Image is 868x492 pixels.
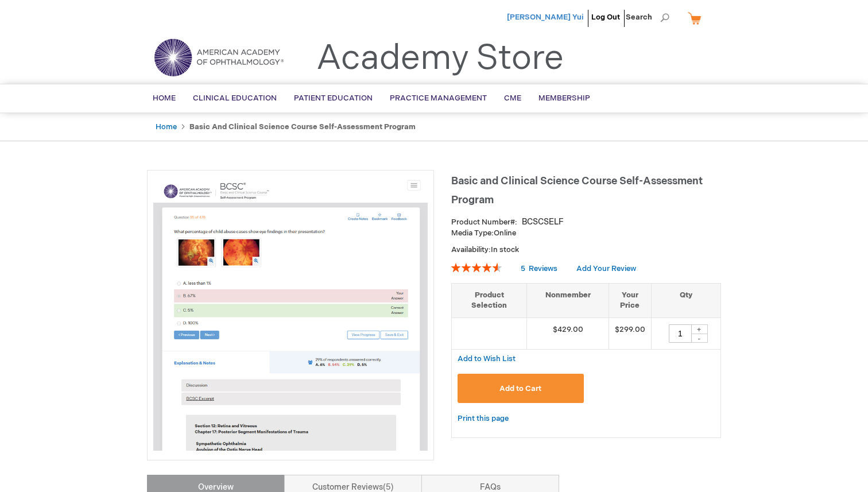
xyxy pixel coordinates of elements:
span: 5 [383,482,394,492]
th: Your Price [609,283,651,317]
button: Add to Cart [458,374,584,403]
span: Basic and Clinical Science Course Self-Assessment Program [451,175,703,206]
p: Availability: [451,245,721,255]
th: Nonmember [527,283,609,317]
a: 5 Reviews [521,264,559,273]
a: Add Your Review [576,264,636,273]
span: Add to Wish List [458,354,516,363]
span: Clinical Education [193,94,277,103]
input: Qty [669,324,692,343]
span: Practice Management [390,94,487,103]
span: CME [504,94,521,103]
th: Product Selection [452,283,527,317]
strong: Product Number [451,218,517,227]
span: Patient Education [294,94,373,103]
span: 5 [521,264,525,273]
strong: Basic and Clinical Science Course Self-Assessment Program [189,122,416,131]
span: Home [153,94,176,103]
a: [PERSON_NAME] Yui [507,13,584,22]
strong: Media Type: [451,228,494,238]
span: Membership [538,94,590,103]
a: Home [156,122,177,131]
td: $429.00 [527,317,609,349]
img: Basic and Clinical Science Course Self-Assessment Program [153,176,428,451]
p: Online [451,228,721,239]
div: + [691,324,708,334]
div: BCSCSELF [522,216,564,228]
a: Academy Store [316,38,564,79]
th: Qty [651,283,720,317]
span: In stock [491,245,519,254]
a: Log Out [591,13,620,22]
span: Add to Cart [499,384,541,393]
span: Search [626,6,669,29]
div: 92% [451,263,502,272]
div: - [691,334,708,343]
a: Print this page [458,412,509,426]
td: $299.00 [609,317,651,349]
a: Add to Wish List [458,354,516,363]
span: Reviews [529,264,557,273]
